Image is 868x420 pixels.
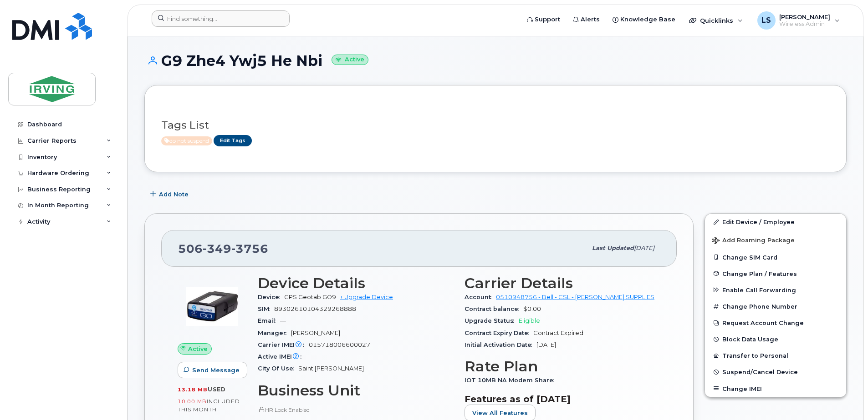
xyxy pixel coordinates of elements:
span: Contract Expired [533,330,583,336]
span: [PERSON_NAME] [291,330,340,336]
span: included this month [178,398,240,413]
button: Block Data Usage [705,331,846,347]
span: — [280,317,286,324]
span: 506 [178,242,268,255]
span: Add Roaming Package [712,237,795,245]
button: Change SIM Card [705,249,846,265]
h3: Device Details [258,275,454,291]
button: Change IMEI [705,380,846,397]
button: Change Phone Number [705,298,846,315]
a: Edit Device / Employee [705,214,846,230]
span: IOT 10MB NA Modem Share [465,377,558,384]
span: Suspend/Cancel Device [722,369,798,375]
span: Manager [258,330,291,336]
button: Request Account Change [705,315,846,331]
span: Active [161,136,212,145]
span: Send Message [192,366,240,375]
h3: Rate Plan [465,358,660,375]
span: View All Features [472,409,528,417]
span: Email [258,317,280,324]
span: Carrier IMEI [258,341,309,348]
span: SIM [258,305,274,312]
span: Account [465,294,496,300]
h3: Business Unit [258,382,454,399]
span: 13.18 MB [178,386,208,393]
span: [DATE] [634,245,654,251]
img: image20231002-3703462-zi9mtq.jpeg [185,280,240,334]
span: [DATE] [536,341,556,348]
span: 3756 [231,242,268,255]
button: Send Message [178,362,247,378]
span: Contract balance [465,305,523,312]
span: Upgrade Status [465,317,519,324]
span: 89302610104329268888 [274,305,356,312]
button: Change Plan / Features [705,265,846,282]
span: 349 [203,242,231,255]
p: HR Lock Enabled [258,406,454,414]
button: Add Roaming Package [705,230,846,249]
button: Add Note [144,186,196,202]
span: City Of Use [258,365,298,372]
span: Active [188,345,208,353]
span: Eligible [519,317,540,324]
span: $0.00 [523,305,541,312]
h3: Features as of [DATE] [465,394,660,405]
button: Enable Call Forwarding [705,282,846,298]
span: Add Note [159,190,189,199]
h1: G9 Zhe4 Ywj5 He Nbi [144,53,847,69]
h3: Carrier Details [465,275,660,291]
span: 10.00 MB [178,398,207,405]
a: 0510948756 - Bell - CSL - [PERSON_NAME] SUPPLIES [496,294,654,300]
span: — [306,353,312,360]
span: Initial Activation Date [465,341,536,348]
small: Active [332,55,368,65]
a: Edit Tags [214,135,252,146]
button: Transfer to Personal [705,347,846,364]
span: Change Plan / Features [722,270,797,277]
h3: Tags List [161,120,830,131]
span: Device [258,294,284,300]
span: GPS Geotab GO9 [284,294,336,300]
span: used [208,386,226,393]
a: + Upgrade Device [340,294,393,300]
span: Last updated [592,245,634,251]
span: Enable Call Forwarding [722,286,796,293]
span: Active IMEI [258,353,306,360]
span: Saint [PERSON_NAME] [298,365,364,372]
button: Suspend/Cancel Device [705,364,846,380]
span: 015718006600027 [309,341,370,348]
span: Contract Expiry Date [465,330,533,336]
